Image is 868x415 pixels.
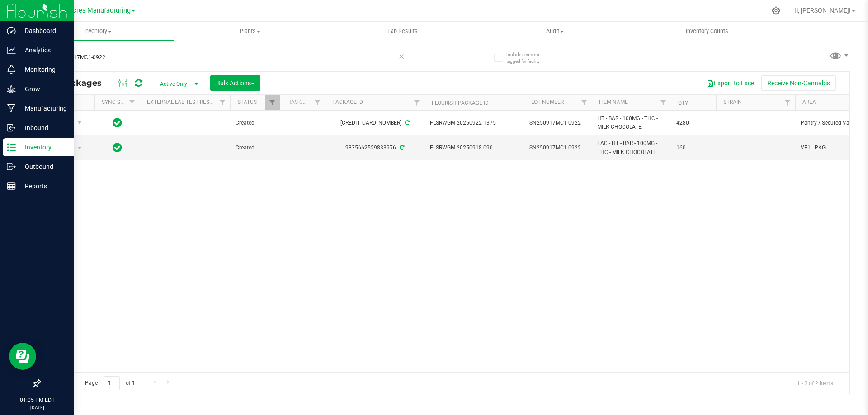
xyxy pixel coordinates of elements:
[9,343,36,370] iframe: Resource center
[332,99,363,105] a: Package ID
[432,100,489,106] a: Flourish Package ID
[175,27,326,35] span: Plants
[22,27,174,35] span: Inventory
[236,144,274,152] span: Created
[577,95,592,110] a: Filter
[723,99,742,105] a: Strain
[430,144,519,152] span: FLSRWGM-20250918-090
[529,119,586,127] span: SN250917MC1-0922
[147,99,218,105] a: External Lab Test Result
[506,51,552,65] span: Include items not tagged for facility
[16,181,70,191] p: Reports
[216,79,255,87] span: Bulk Actions
[404,120,410,126] span: Sync from Compliance System
[7,84,16,93] inline-svg: Grow
[7,104,16,113] inline-svg: Manufacturing
[780,95,795,110] a: Filter
[16,142,70,153] p: Inventory
[215,95,230,110] a: Filter
[7,143,16,152] inline-svg: Inventory
[701,75,761,91] button: Export to Excel
[676,119,711,127] span: 4280
[236,119,274,127] span: Created
[74,117,85,129] span: select
[77,376,142,390] span: Page of 1
[104,376,120,390] input: 1
[801,119,858,127] span: Pantry / Secured Vault
[674,27,741,35] span: Inventory Counts
[656,95,671,110] a: Filter
[280,95,325,111] th: Has COA
[770,6,782,15] div: Manage settings
[40,51,409,64] input: Search Package ID, Item Name, SKU, Lot or Part Number...
[676,144,711,152] span: 160
[324,144,426,152] div: 9835662529833976
[22,22,174,41] a: Inventory
[210,75,260,91] button: Bulk Actions
[16,64,70,75] p: Monitoring
[790,376,840,390] span: 1 - 2 of 2 items
[631,22,783,41] a: Inventory Counts
[125,95,140,110] a: Filter
[599,99,628,105] a: Item Name
[47,78,111,88] span: All Packages
[49,7,131,14] span: Green Acres Manufacturing
[430,119,519,127] span: FLSRWGM-20250922-1375
[16,122,70,133] p: Inbound
[375,27,430,35] span: Lab Results
[326,22,479,41] a: Lab Results
[16,84,70,94] p: Grow
[398,145,404,151] span: Sync from Compliance System
[4,404,70,411] p: [DATE]
[479,27,631,35] span: Audit
[74,142,85,154] span: select
[7,162,16,171] inline-svg: Outbound
[102,99,137,105] a: Sync Status
[113,117,122,129] span: In Sync
[310,95,325,110] a: Filter
[7,46,16,55] inline-svg: Analytics
[7,123,16,132] inline-svg: Inbound
[597,114,665,131] span: HT - BAR - 100MG - THC - MILK CHOCOLATE
[324,119,426,127] div: [CREDIT_CARD_NUMBER]
[801,144,858,152] span: VF1 - PKG
[16,103,70,114] p: Manufacturing
[113,141,122,154] span: In Sync
[16,45,70,56] p: Analytics
[479,22,631,41] a: Audit
[410,95,425,110] a: Filter
[398,51,405,62] span: Clear
[7,65,16,74] inline-svg: Monitoring
[174,22,326,41] a: Plants
[678,100,688,106] a: Qty
[761,75,836,91] button: Receive Non-Cannabis
[4,396,70,404] p: 01:05 PM EDT
[792,7,851,14] span: Hi, [PERSON_NAME]!
[7,26,16,35] inline-svg: Dashboard
[16,25,70,36] p: Dashboard
[237,99,257,105] a: Status
[802,99,816,105] a: Area
[7,182,16,191] inline-svg: Reports
[265,95,280,110] a: Filter
[529,144,586,152] span: SN250917MC1-0922
[16,161,70,172] p: Outbound
[597,139,665,156] span: EAC - HT - BAR - 100MG - THC - MILK CHOCOLATE
[531,99,564,105] a: Lot Number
